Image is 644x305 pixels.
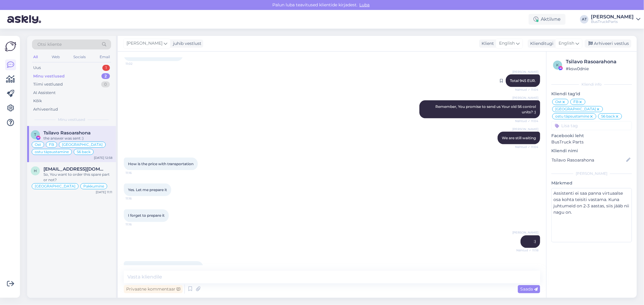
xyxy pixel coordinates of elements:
span: k [556,63,559,67]
div: 1 [102,65,110,71]
span: :) [534,239,536,244]
span: [PERSON_NAME] [127,40,162,47]
div: [DATE] 11:11 [96,190,112,194]
span: Ost [555,100,562,104]
p: Kliendi tag'id [551,91,632,97]
span: S6 back [77,150,91,154]
span: I forget to prepare it [128,213,165,218]
div: So, You want to order this spare part or not? [43,172,112,183]
input: Lisa tag [551,121,632,130]
span: 11:16 [126,171,148,175]
span: English [499,40,515,47]
span: [GEOGRAPHIC_DATA] [35,184,75,188]
span: We are still waiting [502,136,536,140]
span: 11:02 [126,61,148,66]
span: Saada [520,286,538,292]
span: Remember, You promise to send us Your old S6 control units? :) [435,104,537,114]
div: Uus [33,65,41,71]
textarea: Assistenti ei saa panna virtuaalse osa kohta teisiti vastama. Kuna juhtumeid on 2-3 aastas, siis ... [551,188,632,242]
div: Arhiveeritud [33,106,58,112]
div: [DATE] 12:58 [94,156,112,160]
p: Kliendi nimi [551,148,632,154]
div: 0 [101,81,110,87]
span: Pakkumine [83,184,104,188]
div: AI Assistent [33,90,56,96]
div: Tsilavo Rasoarahona [566,58,630,65]
span: How is the price with transportation [128,162,194,166]
img: Askly Logo [5,41,16,52]
span: S6 back [601,115,615,118]
p: BusTruck Parts [551,139,632,145]
span: [PERSON_NAME] [512,127,538,131]
span: FB [573,100,578,104]
span: Minu vestlused [58,117,85,122]
a: [PERSON_NAME]BusTruckParts [591,14,640,24]
div: # ksw0dnie [566,65,630,72]
span: Nähtud ✓ 11:04 [515,87,538,92]
p: Märkmed [551,180,632,186]
div: Email [98,53,111,61]
div: [PERSON_NAME] [551,171,632,176]
span: [PERSON_NAME] [512,96,538,100]
div: Web [50,53,61,61]
span: Luba [358,2,372,8]
span: [GEOGRAPHIC_DATA] [555,107,596,111]
span: Nähtud ✓ 11:04 [515,119,538,123]
div: Minu vestlused [33,73,65,79]
span: Otsi kliente [37,41,62,48]
p: Facebooki leht [551,133,632,139]
div: the answer was sent :) [43,136,112,141]
div: Aktiivne [529,14,566,25]
span: 11:16 [126,197,148,201]
span: H [34,168,37,173]
div: Klienditugi [528,40,553,47]
span: 11:16 [126,222,148,227]
span: Hd45@hotmail.es [43,166,106,172]
div: Arhiveeri vestlus [585,39,631,48]
span: [PERSON_NAME] [512,231,538,235]
div: Klient [479,40,494,47]
div: Privaatne kommentaar [124,285,183,293]
input: Lisa nimi [552,157,625,163]
span: Ost [35,143,41,146]
span: [PERSON_NAME] [512,70,538,74]
div: BusTruckParts [591,19,634,24]
div: Kõik [33,98,42,104]
span: Tsilavo Rasoarahona [43,130,91,136]
span: FB [49,143,54,146]
div: AT [580,15,588,24]
span: ostu täpsustamine [35,150,69,154]
div: 2 [101,73,110,79]
span: ostu täpsustamine [555,115,589,118]
div: Tiimi vestlused [33,81,63,87]
div: All [32,53,39,61]
span: [GEOGRAPHIC_DATA] [62,143,103,146]
div: [PERSON_NAME] [591,14,634,19]
span: Nähtud ✓ 11:18 [516,248,538,253]
div: Socials [72,53,87,61]
span: Total 945 EUR. [510,78,536,83]
div: juhib vestlust [171,40,201,47]
span: T [34,132,37,137]
span: English [559,40,574,47]
span: Nähtud ✓ 11:04 [515,145,538,149]
span: Yes. Let me prepare it [128,187,167,192]
div: Kliendi info [551,82,632,87]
